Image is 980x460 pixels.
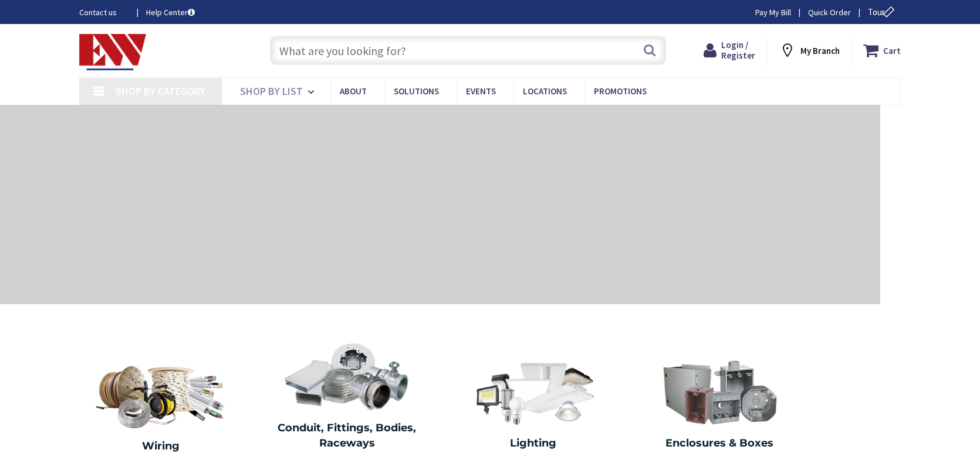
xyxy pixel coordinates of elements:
[340,86,367,97] span: About
[808,6,851,18] a: Quick Order
[636,436,805,451] h2: Enclosures & Boxes
[466,86,496,97] span: Events
[270,36,666,65] input: What are you looking for?
[704,40,755,61] a: Login / Register
[523,86,567,97] span: Locations
[263,421,432,451] h2: Conduit, Fittings, Bodies, Raceways
[779,40,840,61] div: My Branch
[800,45,840,56] strong: My Branch
[116,84,205,98] span: Shop By Category
[79,6,127,18] a: Contact us
[755,6,791,18] a: Pay My Bill
[394,86,439,97] span: Solutions
[863,40,901,61] a: Cart
[73,439,248,454] h2: Wiring
[883,40,901,61] strong: Cart
[146,6,195,18] a: Help Center
[449,436,618,451] h2: Lighting
[721,39,755,61] span: Login / Register
[79,34,146,70] img: Electrical Wholesalers, Inc.
[868,6,898,18] span: Tour
[240,84,303,98] span: Shop By List
[594,86,647,97] span: Promotions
